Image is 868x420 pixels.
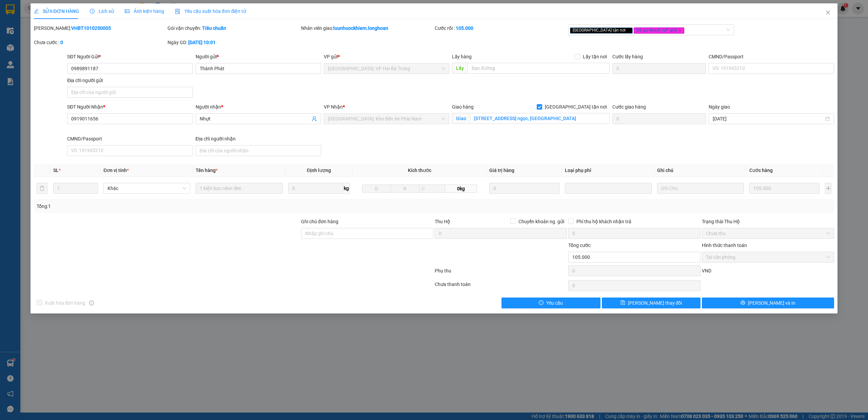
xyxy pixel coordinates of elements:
span: save [620,300,625,306]
span: close [678,28,682,32]
span: Giao [452,113,470,124]
div: Gói vận chuyển: [167,24,300,32]
th: Ghi chú [654,164,747,177]
span: Kích thước [408,168,431,173]
span: kg [343,183,350,194]
button: printer[PERSON_NAME] và In [702,298,834,308]
div: SĐT Người Nhận [67,103,193,111]
input: 0 [749,183,820,194]
input: Ghi chú đơn hàng [301,228,433,239]
div: Chưa cước : [34,39,166,46]
span: Nha Trang: Kho Bến Xe Phía Nam [328,114,445,124]
b: 0 [60,40,63,45]
b: 105.000 [456,25,473,31]
input: R [391,185,419,193]
span: VND [702,268,711,273]
input: Cước giao hàng [612,113,706,124]
input: Địa chỉ của người nhận [196,145,321,156]
b: [DATE] 10:01 [188,40,216,45]
button: exclamation-circleYêu cầu [501,298,600,308]
b: luunhuockhiem.longhoan [333,25,388,31]
span: exclamation-circle [539,300,544,306]
div: Tổng: 1 [37,203,335,210]
button: delete [37,183,47,194]
input: Cước lấy hàng [612,63,706,74]
b: VHBT1010250005 [71,25,111,31]
input: Giao tận nơi [470,113,610,124]
input: Địa chỉ của người gửi [67,87,193,98]
div: CMND/Passport [709,53,834,60]
span: Phí thu hộ khách nhận trả [574,218,634,225]
span: close [627,28,630,32]
input: Ghi Chú [657,183,744,194]
span: Ảnh kiện hàng [125,8,164,14]
span: Thu Hộ [435,219,450,224]
span: clock-circle [90,9,95,14]
span: printer [741,300,745,306]
div: Nhân viên giao: [301,24,433,32]
div: Cước rồi : [435,24,567,32]
label: Ghi chú đơn hàng [301,219,338,224]
b: Tiêu chuẩn [202,25,226,31]
div: Ngày GD: [167,39,300,46]
span: [GEOGRAPHIC_DATA] tận nơi [570,27,633,34]
span: Lấy tận nơi [580,53,610,60]
th: Loại phụ phí [562,164,654,177]
input: Dọc đường [468,63,610,74]
span: Cước hàng [749,168,773,173]
span: Yêu cầu [546,299,563,307]
div: [PERSON_NAME]: [34,24,166,32]
div: VP gửi [324,53,449,60]
span: Định lượng [307,168,331,173]
span: Đã gọi khách (VP gửi) [634,27,684,34]
span: Chuyển khoản ng. gửi [516,218,567,225]
input: D [362,185,391,193]
img: icon [175,9,180,14]
div: Địa chỉ người gửi [67,77,193,84]
span: [GEOGRAPHIC_DATA] tận nơi [542,103,610,111]
input: VD: Bàn, Ghế [196,183,282,194]
span: Chưa thu [706,228,830,238]
span: [PERSON_NAME] và In [748,299,795,307]
div: Người gửi [196,53,321,60]
div: CMND/Passport [67,135,193,142]
span: Tổng cước [568,243,591,248]
div: Người nhận [196,103,321,111]
span: Lấy hàng [452,54,472,59]
span: 0kg [445,185,477,193]
input: 0 [489,183,559,194]
span: info-circle [89,301,94,305]
span: user-add [312,116,317,121]
span: Đơn vị tính [103,168,129,173]
span: Lấy [452,63,468,74]
div: SĐT Người Gửi [67,53,193,60]
label: Cước lấy hàng [612,54,643,59]
span: Giá trị hàng [489,168,514,173]
div: Trạng thái Thu Hộ [702,218,834,225]
button: save[PERSON_NAME] thay đổi [602,298,701,308]
span: close [825,10,831,15]
button: plus [825,183,831,194]
span: Khác [107,183,186,193]
div: Phụ thu [434,267,568,279]
span: Yêu cầu xuất hóa đơn điện tử [175,8,246,14]
span: Tại văn phòng [706,252,830,262]
input: Ngày giao [713,115,824,122]
span: Xuất hóa đơn hàng [42,299,88,307]
span: edit [34,9,39,14]
label: Ngày giao [709,104,730,110]
span: SL [53,168,59,173]
button: Close [818,3,837,22]
span: Lịch sử [90,8,114,14]
label: Hình thức thanh toán [702,243,747,248]
span: picture [125,9,130,14]
span: Hà Nội: VP Hai Bà Trưng [328,63,445,74]
span: [PERSON_NAME] thay đổi [628,299,682,307]
label: Cước giao hàng [612,104,646,110]
div: Chưa thanh toán [434,281,568,292]
span: SỬA ĐƠN HÀNG [34,8,79,14]
input: C [419,185,445,193]
span: Giao hàng [452,104,474,110]
span: VP Nhận [324,104,343,110]
div: Địa chỉ người nhận [196,135,321,142]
